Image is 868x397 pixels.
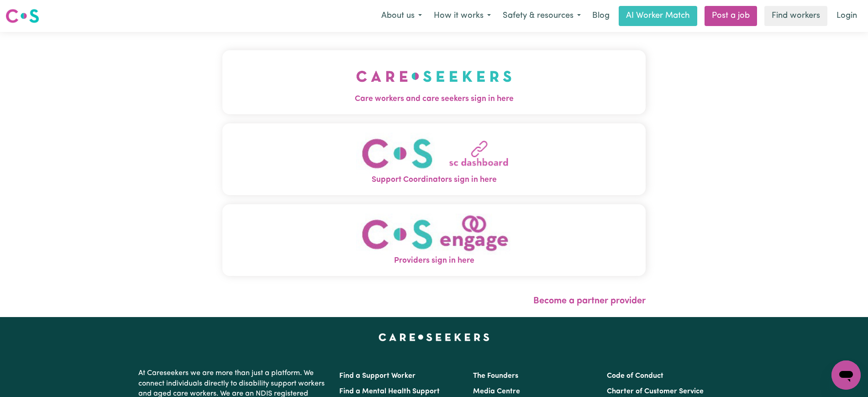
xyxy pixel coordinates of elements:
button: Safety & resources [497,6,587,26]
a: Careseekers home page [379,333,489,341]
a: Login [831,6,863,26]
a: Media Centre [473,388,520,395]
span: Care workers and care seekers sign in here [222,93,646,105]
a: Find a Support Worker [339,372,416,380]
a: Become a partner provider [533,296,646,306]
button: How it works [428,6,497,26]
button: Providers sign in here [222,204,646,276]
a: Post a job [705,6,757,26]
button: Care workers and care seekers sign in here [222,50,646,114]
a: AI Worker Match [619,6,697,26]
iframe: Button to launch messaging window [831,360,861,390]
button: About us [375,6,428,26]
img: Careseekers logo [5,8,39,24]
span: Support Coordinators sign in here [222,174,646,186]
a: Blog [587,6,615,26]
a: Code of Conduct [607,372,663,380]
button: Support Coordinators sign in here [222,123,646,195]
span: Providers sign in here [222,255,646,267]
a: The Founders [473,372,518,380]
a: Charter of Customer Service [607,388,704,395]
a: Find workers [764,6,827,26]
a: Careseekers logo [5,5,39,26]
